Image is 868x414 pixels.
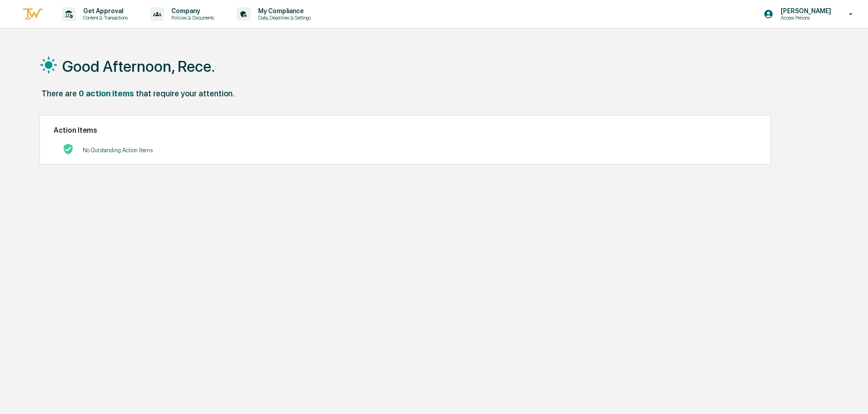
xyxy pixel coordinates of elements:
p: Data, Deadlines & Settings [251,15,315,21]
p: Get Approval [76,7,132,15]
img: No Actions logo [63,144,74,155]
p: Content & Transactions [76,15,132,21]
img: logo [22,7,44,22]
div: There are [41,89,77,98]
p: No Outstanding Action Items [83,147,153,154]
p: Company [164,7,219,15]
h2: Action Items [54,126,757,135]
h1: Good Afternoon, Rece. [62,57,215,75]
p: Policies & Documents [164,15,219,21]
p: My Compliance [251,7,315,15]
p: Access Persons [773,15,836,21]
p: [PERSON_NAME] [773,7,836,15]
div: that require your attention. [136,89,234,98]
div: 0 action items [79,89,134,98]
